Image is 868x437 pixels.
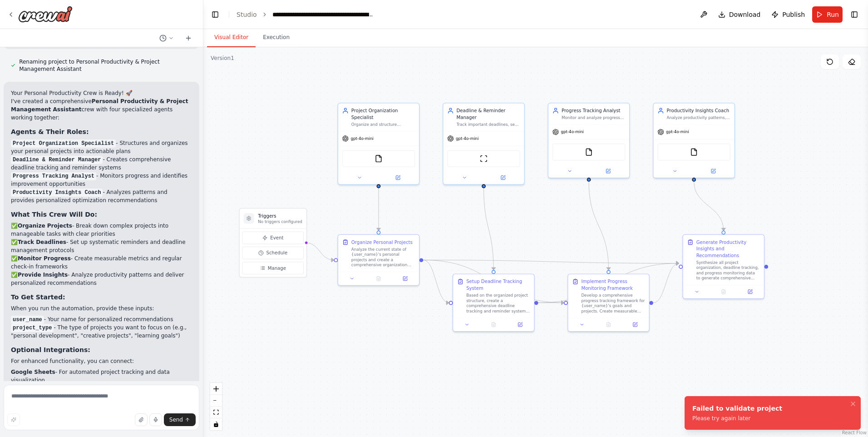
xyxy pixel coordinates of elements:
[456,136,478,141] span: gpt-4o-mini
[11,97,192,122] p: I've created a comprehensive crew with four specialized agents working together:
[394,275,416,283] button: Open in side panel
[210,395,222,407] button: zoom out
[351,247,415,268] div: Analyze the current state of {user_name}'s personal projects and create a comprehensive organizat...
[692,415,782,422] div: Please try again later
[562,115,625,121] div: Monitor and analyze progress on personal goals and projects, identifying completion rates, bottle...
[11,346,90,353] strong: Optional Integrations:
[11,323,192,340] li: - The type of projects you want to focus on (e.g., "personal development", "creative projects", "...
[653,260,679,306] g: Edge from c6b83efc-4b58-49d9-a7af-f81dca76b04f to 44e9cf1e-b2cc-427c-9598-732a070fcb1e
[666,129,689,135] span: gpt-4o-mini
[710,288,737,296] button: No output available
[466,293,530,313] div: Based on the organized project structure, create a comprehensive deadline tracking and reminder s...
[682,234,764,299] div: Generate Productivity Insights and RecommendationsSynthesize all project organization, deadline t...
[256,28,297,47] button: Execution
[266,250,288,256] span: Schedule
[567,273,650,332] div: Implement Progress Monitoring FrameworkDevelop a comprehensive progress tracking framework for {u...
[337,234,419,286] div: Organize Personal ProjectsAnalyze the current state of {user_name}'s personal projects and create...
[18,272,68,278] strong: Provide Insights
[7,413,20,426] button: Improve this prompt
[509,321,532,328] button: Open in side panel
[11,128,89,135] strong: Agents & Their Roles:
[11,139,192,155] li: - Structures and organizes your personal projects into actionable plans
[210,383,222,430] div: React Flow controls
[690,182,727,231] g: Edge from 63dbd4df-b1f1-45ce-8688-7759a5b40b4d to 44e9cf1e-b2cc-427c-9598-732a070fcb1e
[350,136,373,141] span: gpt-4o-mini
[164,413,196,426] button: Send
[375,154,382,162] img: FileReadTool
[11,304,192,313] p: When you run the automation, provide these inputs:
[11,172,96,180] code: Progress Tracking Analyst
[351,239,413,245] div: Organize Personal Projects
[149,413,162,426] button: Click to speak your automation idea
[653,103,735,178] div: Productivity Insights CoachAnalyze productivity patterns, identify peak performance times, and pr...
[538,299,564,306] g: Edge from e7e718de-33b6-48af-97a7-4f2cdfec977d to c6b83efc-4b58-49d9-a7af-f81dca76b04f
[135,413,148,426] button: Upload files
[11,156,103,164] code: Deadline & Reminder Manager
[11,98,188,113] strong: Personal Productivity & Project Management Assistant
[548,103,630,178] div: Progress Tracking AnalystMonitor and analyze progress on personal goals and projects, identifying...
[242,262,304,274] button: Manage
[209,8,222,21] button: Hide left sidebar
[210,383,222,395] button: zoom in
[19,58,192,73] span: Renaming project to Personal Productivity & Project Management Assistant
[11,155,192,172] li: - Creates comprehensive deadline tracking and reminder systems
[538,260,679,306] g: Edge from e7e718de-33b6-48af-97a7-4f2cdfec977d to 44e9cf1e-b2cc-427c-9598-732a070fcb1e
[739,288,761,296] button: Open in side panel
[11,369,55,375] strong: Google Sheets
[466,278,530,292] div: Setup Deadline Tracking System
[690,148,698,156] img: FileReadTool
[11,172,192,188] li: - Monitors progress and identifies improvement opportunities
[207,28,256,47] button: Visual Editor
[18,239,66,245] strong: Track Deadlines
[696,239,760,258] div: Generate Productivity Insights and Recommendations
[484,174,522,181] button: Open in side panel
[11,139,116,148] code: Project Organization Specialist
[11,89,192,97] h2: Your Personal Productivity Crew is Ready! 🚀
[595,321,622,328] button: No output available
[667,107,730,114] div: Productivity Insights Coach
[590,167,627,175] button: Open in side panel
[237,10,375,19] nav: breadcrumb
[456,122,520,127] div: Track important deadlines, set up reminders, and create scheduling systems to ensure no important...
[11,293,65,301] strong: To Get Started:
[715,6,764,23] button: Download
[453,273,535,332] div: Setup Deadline Tracking SystemBased on the organized project structure, create a comprehensive de...
[768,6,809,23] button: Publish
[270,234,283,241] span: Event
[337,103,419,185] div: Project Organization SpecialistOrganize and structure personal projects by analyzing project requ...
[11,211,97,218] strong: What This Crew Will Do:
[729,10,761,19] span: Download
[242,247,304,259] button: Schedule
[443,103,525,185] div: Deadline & Reminder ManagerTrack important deadlines, set up reminders, and create scheduling sys...
[456,107,520,120] div: Deadline & Reminder Manager
[351,107,415,120] div: Project Organization Specialist
[11,368,192,384] li: - For automated project tracking and data visualization
[624,321,646,328] button: Open in side panel
[237,11,257,18] a: Studio
[242,232,304,244] button: Event
[696,260,760,281] div: Synthesize all project organization, deadline tracking, and progress monitoring data to generate ...
[169,416,183,423] span: Send
[667,115,730,121] div: Analyze productivity patterns, identify peak performance times, and provide personalized insights...
[258,213,302,219] h3: Triggers
[11,189,103,197] code: Productivity Insights Coach
[480,154,488,162] img: ScrapeWebsiteTool
[210,407,222,418] button: fit view
[18,6,73,22] img: Logo
[181,33,196,44] button: Start a new chat
[480,321,508,328] button: No output available
[11,315,192,323] li: - Your name for personalized recommendations
[585,148,592,156] img: FileReadTool
[306,239,334,263] g: Edge from triggers to 9423a390-90e0-4a21-8bc5-a21dde237032
[239,208,307,278] div: TriggersNo triggers configuredEventScheduleManage
[156,33,178,44] button: Switch to previous chat
[11,222,192,287] p: ✅ - Break down complex projects into manageable tasks with clear priorities ✅ - Set up systematic...
[423,257,679,267] g: Edge from 9423a390-90e0-4a21-8bc5-a21dde237032 to 44e9cf1e-b2cc-427c-9598-732a070fcb1e
[562,107,625,114] div: Progress Tracking Analyst
[480,188,497,270] g: Edge from 7b1ffc9f-f26b-411b-9e96-9b7cd8994e3e to e7e718de-33b6-48af-97a7-4f2cdfec977d
[11,316,44,324] code: user_name
[258,219,302,224] p: No triggers configured
[11,357,192,365] p: For enhanced functionality, you can connect:
[692,404,782,413] div: Failed to validate project
[581,293,645,313] div: Develop a comprehensive progress tracking framework for {user_name}'s goals and projects. Create ...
